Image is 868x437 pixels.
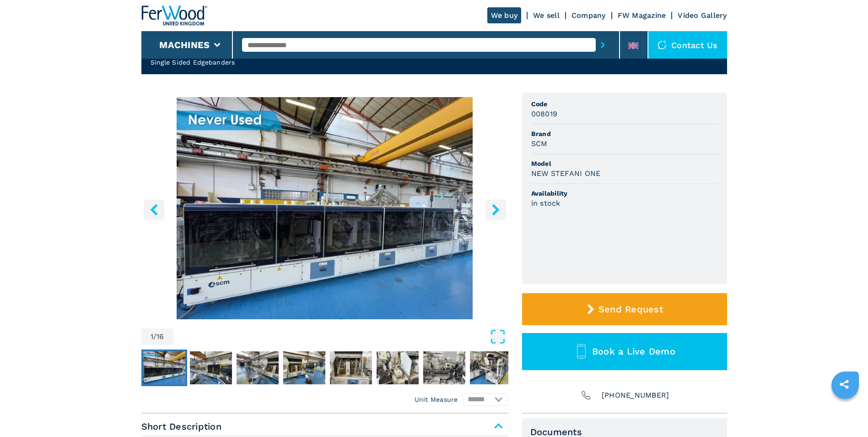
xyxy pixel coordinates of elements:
[237,351,279,384] img: 27940ca1e7cc3ba766a83615fd7b37db
[531,189,718,198] span: Availability
[571,11,606,20] a: Company
[330,351,372,384] img: bd5f73943ebb36e7728e6139dcf79e83
[375,350,421,386] button: Go to Slide 6
[602,389,669,402] span: [PHONE_NUMBER]
[618,11,666,20] a: FW Magazine
[533,11,560,20] a: We sell
[648,31,727,59] div: Contact us
[468,350,514,386] button: Go to Slide 8
[522,333,727,370] button: Book a Live Demo
[531,168,601,179] h3: NEW STEFANI ONE
[144,199,164,220] button: left-button
[531,129,718,138] span: Brand
[531,109,558,119] h3: 008019
[156,333,164,340] span: 16
[470,351,512,384] img: f8a941216ec6b03123a9ea1262517f18
[658,40,667,49] img: Contact us
[151,333,153,340] span: 1
[423,351,465,384] img: 28f3ce6e5441830d34bbf492df91dd66
[592,346,675,357] span: Book a Live Demo
[328,350,374,386] button: Go to Slide 5
[153,333,156,340] span: /
[141,350,187,386] button: Go to Slide 1
[833,373,856,396] a: sharethis
[531,99,718,109] span: Code
[598,304,663,315] span: Send Request
[377,351,419,384] img: 756f7bddafe69397f8cf7fa1ceecd91c
[485,199,506,220] button: right-button
[143,351,185,384] img: 3cf9faf07b32017add96ab5d67ee8191
[176,328,506,345] button: Open Fullscreen
[415,395,458,404] em: Unit Measure
[141,5,207,26] img: Ferwood
[596,34,610,55] button: submit-button
[151,58,302,67] h2: Single Sided Edgebanders
[487,7,522,23] a: We buy
[531,198,561,208] h3: in stock
[188,350,234,386] button: Go to Slide 2
[190,351,232,384] img: 52981fb1ee67daf14a42a0d2783ae416
[522,293,727,325] button: Send Request
[580,389,593,402] img: Phone
[678,11,727,20] a: Video Gallery
[421,350,467,386] button: Go to Slide 7
[283,351,325,384] img: 3d377829833516d53bc5711926a1e11c
[141,97,508,319] img: Single Sided Edgebanders SCM NEW STEFANI ONE
[141,418,508,435] span: Short Description
[531,159,718,168] span: Model
[141,350,508,386] nav: Thumbnail Navigation
[141,97,508,319] div: Go to Slide 1
[281,350,327,386] button: Go to Slide 4
[531,138,548,149] h3: SCM
[235,350,280,386] button: Go to Slide 3
[159,39,210,50] button: Machines
[829,396,861,430] iframe: Chat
